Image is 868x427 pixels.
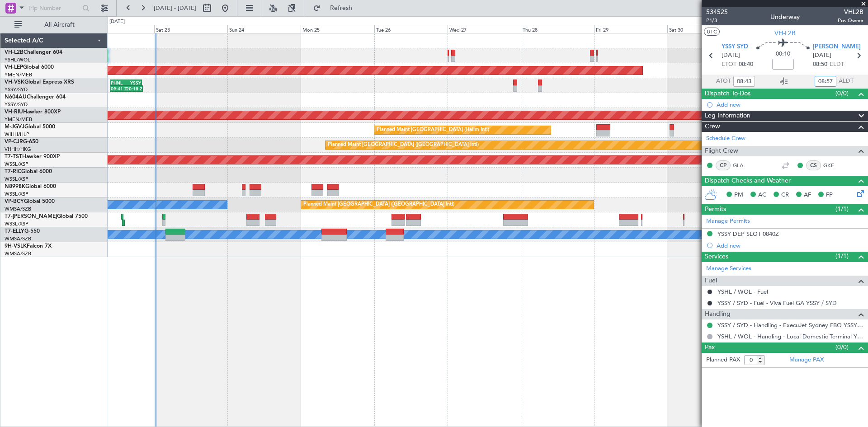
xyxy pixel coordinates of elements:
div: 09:41 Z [111,86,126,91]
a: N604AUChallenger 604 [5,94,66,100]
span: VHL2B [838,7,863,17]
a: T7-[PERSON_NAME]Global 7500 [5,214,88,219]
div: Planned Maint [GEOGRAPHIC_DATA] ([GEOGRAPHIC_DATA] Intl) [328,138,479,152]
span: CR [781,191,789,200]
div: Underway [770,12,800,22]
span: Fuel [705,276,717,286]
a: GLA [733,161,753,169]
input: --:-- [815,76,836,87]
div: YSSY [126,80,141,85]
span: N8998K [5,184,25,189]
span: All Aircraft [24,22,95,28]
input: Trip Number [28,1,80,15]
a: 9H-VSLKFalcon 7X [5,244,52,249]
div: 20:18 Z [126,86,142,91]
div: Add new [717,242,863,249]
span: [DATE] [722,51,740,60]
span: (0/0) [835,343,849,352]
span: Flight Crew [705,146,738,156]
span: Leg Information [705,111,750,121]
a: T7-RICGlobal 6000 [5,169,52,174]
a: WSSL/XSP [5,191,28,197]
span: Dispatch To-Dos [705,89,750,99]
a: VP-BCYGlobal 5000 [5,199,55,204]
a: WMSA/SZB [5,250,31,257]
a: WMSA/SZB [5,235,31,242]
a: T7-TSTHawker 900XP [5,154,60,160]
div: PHNL [111,80,126,85]
span: Handling [705,309,731,319]
span: Dispatch Checks and Weather [705,176,791,186]
div: Planned Maint [GEOGRAPHIC_DATA] ([GEOGRAPHIC_DATA] Intl) [303,198,454,211]
a: VH-VSKGlobal Express XRS [5,80,74,85]
a: WSSL/XSP [5,221,28,227]
a: WMSA/SZB [5,206,31,212]
div: CP [716,160,731,170]
button: All Aircraft [10,18,98,32]
span: YSSY SYD [722,42,748,52]
a: YSHL/WOL [5,56,30,63]
div: Sun 24 [227,25,301,33]
input: --:-- [733,76,755,87]
a: VH-L2BChallenger 604 [5,50,62,55]
span: 00:10 [776,50,790,59]
a: YSHL / WOL - Handling - Local Domestic Terminal YSHL / WOL [717,333,863,340]
span: VH-L2B [5,50,24,55]
span: (1/1) [835,204,849,214]
a: WIHH/HLP [5,131,29,138]
div: [DATE] [109,18,125,26]
div: YSSY DEP SLOT 0840Z [717,230,779,238]
span: VH-RIU [5,109,23,115]
a: VHHH/HKG [5,146,31,153]
a: Manage PAX [789,356,824,365]
button: Refresh [309,1,363,15]
span: VP-CJR [5,139,23,145]
span: VH-LEP [5,65,23,70]
span: Pos Owner [838,17,863,24]
a: M-JGVJGlobal 5000 [5,124,55,130]
a: VP-CJRG-650 [5,139,38,145]
span: PM [734,191,743,200]
button: UTC [704,28,720,36]
span: ALDT [839,77,854,86]
span: T7-[PERSON_NAME] [5,214,57,219]
span: VH-VSK [5,80,24,85]
span: VP-BCY [5,199,24,204]
span: ATOT [716,77,731,86]
div: Fri 22 [81,25,154,33]
span: N604AU [5,94,27,100]
a: VH-RIUHawker 800XP [5,109,61,115]
span: 08:40 [739,60,753,69]
a: N8998KGlobal 6000 [5,184,56,189]
span: Pax [705,343,715,353]
span: ELDT [830,60,844,69]
div: Thu 28 [521,25,594,33]
span: ETOT [722,60,736,69]
span: T7-RIC [5,169,21,174]
div: Sat 23 [154,25,227,33]
span: VH-L2B [774,28,796,38]
a: YSHL / WOL - Fuel [717,288,768,296]
span: [DATE] - [DATE] [154,4,196,12]
a: Manage Permits [706,217,750,226]
a: GKE [823,161,844,169]
span: Refresh [322,5,360,11]
a: Manage Services [706,264,751,273]
div: Wed 27 [448,25,521,33]
span: M-JGVJ [5,124,24,130]
span: T7-TST [5,154,22,160]
span: 9H-VSLK [5,244,27,249]
span: P1/3 [706,17,728,24]
div: CS [806,160,821,170]
label: Planned PAX [706,356,740,365]
span: FP [826,191,833,200]
span: 534525 [706,7,728,17]
span: (1/1) [835,251,849,261]
a: YSSY/SYD [5,86,28,93]
span: AC [758,191,766,200]
span: 08:50 [813,60,827,69]
span: T7-ELLY [5,229,24,234]
span: [DATE] [813,51,831,60]
div: Fri 29 [594,25,667,33]
div: Planned Maint [GEOGRAPHIC_DATA] (Halim Intl) [377,123,489,137]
